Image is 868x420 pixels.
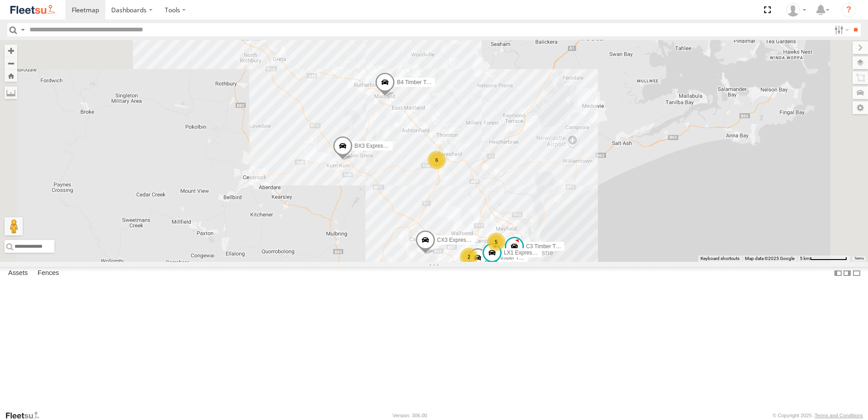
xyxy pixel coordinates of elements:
[854,257,864,260] a: Terms (opens in new tab)
[397,79,436,85] span: B4 Timber Truck
[428,151,446,169] div: 6
[5,45,17,57] button: Zoom in
[5,411,47,420] a: Visit our Website
[800,256,810,261] span: 5 km
[33,267,64,280] label: Fences
[504,250,545,256] span: LX1 Express Ute
[393,413,427,418] div: Version: 306.00
[831,23,850,36] label: Search Filter Options
[5,217,23,235] button: Drag Pegman onto the map to open Street View
[526,243,566,250] span: C3 Timber Truck
[437,237,479,243] span: CX3 Express Ute
[487,233,505,251] div: 5
[843,267,852,280] label: Dock Summary Table to the Right
[9,4,56,16] img: fleetsu-logo-horizontal.svg
[5,70,17,82] button: Zoom Home
[833,267,843,280] label: Dock Summary Table to the Left
[773,413,863,418] div: © Copyright 2025 -
[815,413,863,418] a: Terms and Conditions
[5,57,17,70] button: Zoom out
[355,143,396,149] span: BX3 Express Ute
[19,23,26,36] label: Search Query
[853,101,868,114] label: Map Settings
[444,261,462,280] div: 6
[4,267,32,280] label: Assets
[460,248,478,266] div: 2
[489,255,529,261] span: C4 Timber Truck
[797,255,850,262] button: Map Scale: 5 km per 78 pixels
[700,255,740,262] button: Keyboard shortcuts
[852,267,861,280] label: Hide Summary Table
[783,3,809,17] div: James Cullen
[745,256,794,261] span: Map data ©2025 Google
[842,3,856,17] i: ?
[5,86,17,99] label: Measure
